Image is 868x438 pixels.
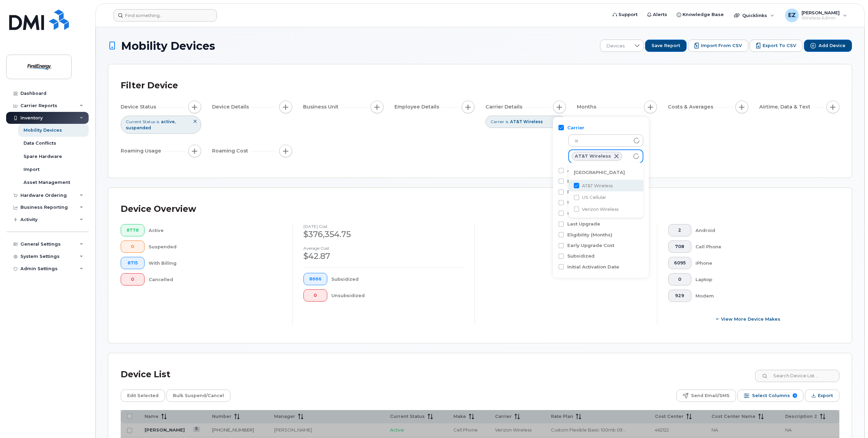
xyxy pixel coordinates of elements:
[568,180,643,192] li: AT&T Wireless
[750,40,803,52] button: Export to CSV
[127,391,159,401] span: Edit Selected
[126,125,151,130] span: suspended
[121,40,215,52] span: Mobility Devices
[676,390,736,402] button: Send Email/SMS
[793,393,797,398] span: 9
[394,103,441,111] span: Employee Details
[568,191,643,203] li: US Cellular
[309,293,321,298] span: 0
[126,119,155,125] span: Current Status
[303,246,464,250] h4: Average cost
[121,240,145,253] button: 0
[126,228,139,233] span: 8778
[303,103,341,111] span: Business Unit
[721,316,780,322] span: View More Device Makes
[567,242,614,249] label: Early Upgrade Cost
[691,391,730,401] span: Send Email/SMS
[668,224,691,236] button: 2
[149,224,282,236] div: Active
[121,200,196,218] div: Device Overview
[652,43,680,49] span: Save Report
[121,77,178,94] div: Filter Device
[121,366,170,383] div: Device List
[567,199,608,206] label: Upgrade Eligible
[674,277,686,282] span: 0
[819,43,845,49] span: Add Device
[126,244,139,249] span: 0
[309,276,321,282] span: 8666
[567,232,612,238] label: Eligibility (Months)
[485,103,524,111] span: Carrier Details
[173,391,224,401] span: Bulk Suspend/Cancel
[149,273,282,286] div: Cancelled
[121,390,165,402] button: Edit Selected
[752,391,790,401] span: Select Columns
[805,390,839,402] button: Export
[303,224,464,229] h4: [DATE] cost
[737,390,804,402] button: Select Columns 9
[568,162,643,218] ul: Option List
[695,273,829,286] div: Laptop
[121,273,145,286] button: 0
[695,290,829,302] div: Modem
[303,273,327,285] button: 8666
[567,189,589,195] label: Features
[688,40,748,52] button: Import from CSV
[567,221,600,227] label: Last Upgrade
[818,391,833,401] span: Export
[149,257,282,269] div: With Billing
[763,43,796,49] span: Export to CSV
[759,103,812,111] span: Airtime, Data & Text
[121,103,158,111] span: Device Status
[674,260,686,266] span: 6095
[695,224,829,236] div: Android
[695,257,829,269] div: iPhone
[567,210,609,217] label: Contract Balance
[582,194,606,201] span: US Cellular
[506,119,508,125] span: is
[121,224,145,236] button: 8778
[582,206,618,213] span: Verizon Wireless
[567,264,619,270] label: Initial Activation Date
[126,277,139,282] span: 0
[568,165,643,180] li: [GEOGRAPHIC_DATA]
[568,203,643,215] li: Verizon Wireless
[668,290,691,302] button: 929
[149,240,282,253] div: Suspended
[567,125,584,131] label: Carrier
[755,370,839,382] input: Search Device List ...
[674,244,686,249] span: 708
[303,289,327,302] button: 0
[575,154,611,158] span: AT&T Wireless
[577,103,598,111] span: Months
[567,167,608,174] label: Account Number
[668,273,691,286] button: 0
[161,119,176,124] span: active
[569,135,630,147] span: is
[331,273,464,285] div: Subsidized
[303,250,464,262] div: $42.87
[668,313,828,325] button: View More Device Makes
[695,240,829,253] div: Cell Phone
[668,103,715,111] span: Costs & Averages
[510,119,543,124] span: AT&T Wireless
[701,43,742,49] span: Import from CSV
[491,119,504,125] span: Carrier
[126,260,139,266] span: 8715
[121,147,163,155] span: Roaming Usage
[838,408,863,433] iframe: Messenger Launcher
[804,40,852,52] button: Add Device
[121,257,145,269] button: 8715
[331,289,464,302] div: Unsubsidized
[600,40,631,52] span: Devices
[668,257,691,269] button: 6095
[567,253,595,259] label: Subsidized
[166,390,230,402] button: Bulk Suspend/Cancel
[212,103,251,111] span: Device Details
[567,178,591,185] label: Rate Plan
[674,228,686,233] span: 2
[645,40,687,52] button: Save Report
